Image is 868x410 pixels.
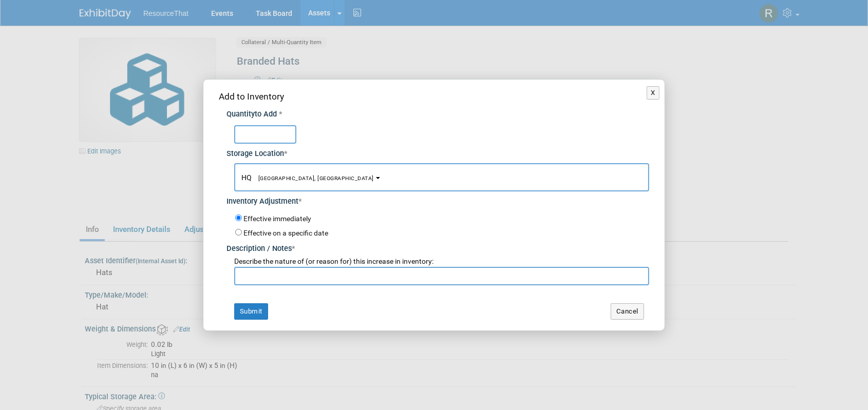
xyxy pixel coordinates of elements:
[234,163,649,191] button: HQ[GEOGRAPHIC_DATA], [GEOGRAPHIC_DATA]
[227,109,649,120] div: Quantity
[255,110,277,119] span: to Add
[227,239,649,255] div: Description / Notes
[241,173,374,182] span: HQ
[227,144,649,160] div: Storage Location
[243,214,311,224] label: Effective immediately
[243,229,328,237] label: Effective on a specific date
[252,175,374,182] span: [GEOGRAPHIC_DATA], [GEOGRAPHIC_DATA]
[227,191,649,207] div: Inventory Adjustment
[234,257,433,265] span: Describe the nature of (or reason for) this increase in inventory:
[219,91,284,102] span: Add to Inventory
[234,303,268,320] button: Submit
[611,303,644,320] button: Cancel
[647,86,659,100] button: X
